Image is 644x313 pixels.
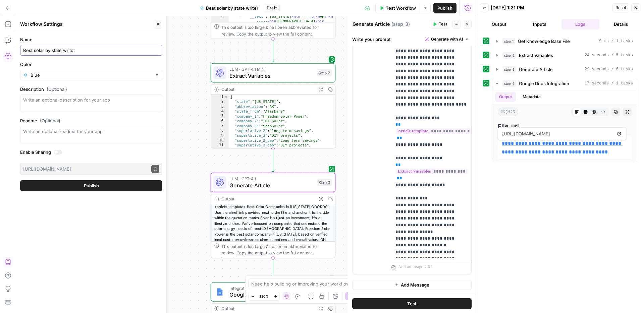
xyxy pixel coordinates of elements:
[502,52,516,59] span: step_2
[615,5,626,11] span: Reset
[211,104,229,109] div: 3
[502,66,516,73] span: step_3
[40,117,60,124] span: (Optional)
[519,52,553,59] span: Extract Variables
[20,149,162,155] label: Enable Sharing
[211,100,229,104] div: 2
[31,72,152,78] input: Blue
[585,80,633,86] span: 17 seconds / 1 tasks
[221,243,332,256] div: This output is too large & has been abbreviated for review. to view the full content.
[196,3,262,13] button: Best solar by state writer
[211,173,336,258] div: LLM · GPT-4.1Generate ArticleStep 3Output<article-template> Best Solar Companies in [US_STATE] CO...
[211,114,229,119] div: 5
[236,32,267,36] span: Copy the output
[211,124,229,128] div: 7
[317,69,332,76] div: Step 2
[519,92,545,102] button: Metadata
[612,3,629,12] button: Reset
[267,5,277,11] span: Draft
[211,95,229,99] div: 1
[439,21,447,27] span: Test
[211,109,229,114] div: 4
[20,21,152,27] div: Workflow Settings
[84,182,99,189] span: Publish
[492,78,637,89] button: 17 seconds / 1 tasks
[519,66,553,73] span: Generate Article
[353,21,390,27] textarea: Generate Article
[211,138,229,143] div: 10
[221,24,332,37] div: This output is too large & has been abbreviated for review. to view the full content.
[229,181,313,189] span: Generate Article
[20,36,162,43] label: Name
[317,179,332,186] div: Step 3
[521,19,558,29] button: Inputs
[352,280,472,290] button: Add Message
[585,52,633,58] span: 24 seconds / 5 tasks
[430,20,450,28] button: Test
[229,72,313,80] span: Extract Variables
[211,133,229,138] div: 9
[433,3,457,13] button: Publish
[47,86,67,92] span: (Optional)
[602,19,640,29] button: Details
[229,291,313,299] span: Google Docs Integration
[519,80,569,87] span: Google Docs Integration
[229,66,313,72] span: LLM · GPT-4.1 Mini
[401,281,429,288] span: Add Message
[501,128,613,140] span: [URL][DOMAIN_NAME]
[221,86,313,92] div: Output
[492,50,637,61] button: 24 seconds / 5 tasks
[407,300,417,307] span: Test
[224,95,228,99] span: Toggle code folding, rows 1 through 33
[272,148,274,172] g: Edge from step_2 to step_3
[211,143,229,147] div: 11
[502,80,516,87] span: step_4
[23,47,159,54] input: Untitled
[272,258,274,281] g: Edge from step_3 to step_4
[20,180,162,191] button: Publish
[221,305,313,312] div: Output
[20,117,162,124] label: Readme
[206,5,258,11] span: Best solar by state writer
[259,294,269,299] span: 120%
[20,61,162,68] label: Color
[498,122,632,131] span: File_url
[585,66,633,72] span: 29 seconds / 6 tasks
[216,288,224,296] img: Instagram%20post%20-%201%201.png
[211,63,336,148] div: LLM · GPT-4.1 MiniExtract VariablesStep 2Output{ "state":"[US_STATE]", "abbreviation":"AK", "stat...
[518,38,570,45] span: Get Knowledge Base File
[492,64,637,75] button: 29 seconds / 6 tasks
[502,38,515,45] span: step_1
[492,36,637,47] button: 0 ms / 1 tasks
[561,19,599,29] button: Logs
[437,5,452,11] span: Publish
[353,32,386,274] div: user
[236,250,267,255] span: Copy the output
[211,128,229,133] div: 8
[272,39,274,62] g: Edge from step_1 to step_2
[391,21,410,27] span: ( step_3 )
[229,176,313,182] span: LLM · GPT-4.1
[495,92,516,102] button: Output
[480,19,518,29] button: Output
[352,298,472,309] button: Test
[348,32,476,46] div: Write your prompt
[375,3,420,13] button: Test Workflow
[492,89,637,162] div: 17 seconds / 1 tasks
[498,108,518,116] span: object
[229,285,313,292] span: Integration
[211,148,229,186] div: 12
[422,35,472,44] button: Generate with AI
[221,196,313,202] div: Output
[211,119,229,123] div: 6
[599,38,633,44] span: 0 ms / 1 tasks
[20,86,162,92] label: Description
[431,36,463,42] span: Generate with AI
[386,5,416,11] span: Test Workflow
